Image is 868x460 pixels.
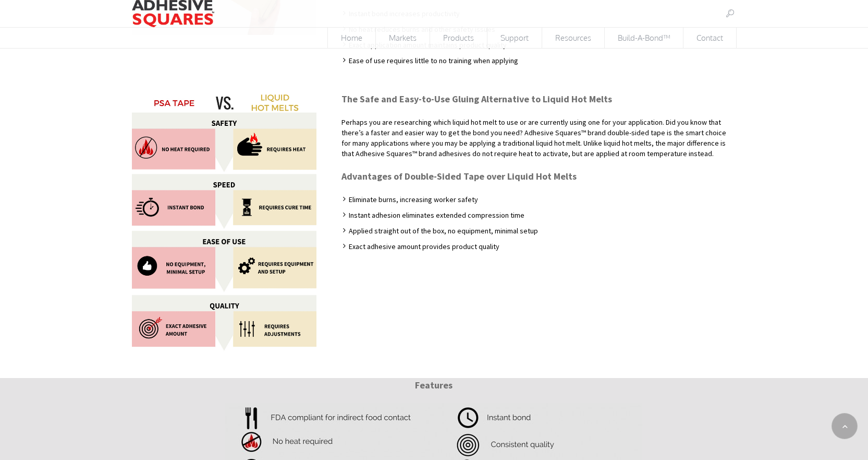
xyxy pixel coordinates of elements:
a: Build-A-Bond™ [605,28,683,49]
span: Markets [376,28,430,48]
li: Applied straight out of the box, no equipment, minimal setup [341,220,736,236]
img: PSAs-vs.-Hot-Melts-AS-website.jpg [132,92,316,352]
strong: Advantages of Double-Sided Tape over Liquid Hot Melts [341,170,577,182]
li: Eliminate burns, increasing worker safety [341,194,736,205]
strong: The Safe and Easy-to-Use Gluing Alternative to Liquid Hot Melts [341,93,612,105]
li: Exact adhesive amount provides product quality [341,236,736,252]
a: Home [327,28,376,49]
li: Instant adhesion eliminates extended compression time [341,205,736,220]
li: Ease of use requires little to no training when applying [341,50,736,66]
p: Perhaps you are researching which liquid hot melt to use or are currently using one for your appl... [341,117,736,169]
span: Resources [542,28,604,48]
span: Build-A-Bond™ [605,28,683,48]
span: Support [487,28,542,48]
span: Contact [683,28,736,48]
span: Products [430,28,487,48]
span: Home [328,28,375,48]
strong: Features [415,379,453,391]
a: Support [487,28,542,49]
